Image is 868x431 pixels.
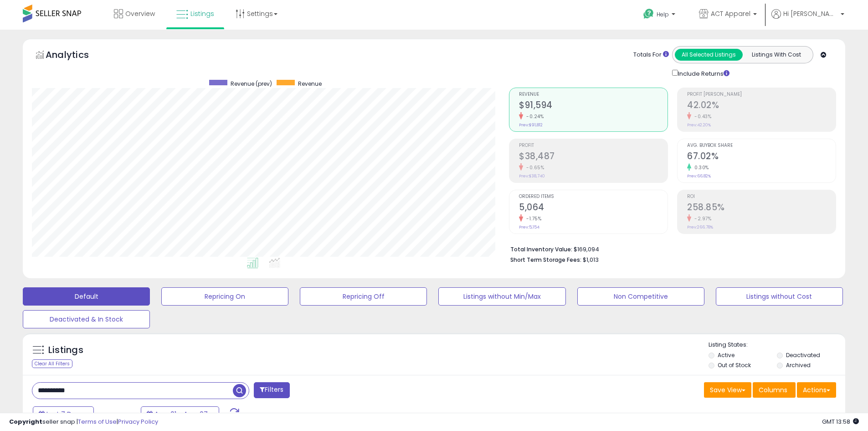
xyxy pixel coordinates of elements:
[519,100,668,112] h2: $91,594
[46,410,82,419] span: Last 7 Days
[786,351,820,359] label: Deactivated
[125,9,155,18] span: Overview
[523,215,541,222] small: -1.75%
[154,410,208,419] span: Aug-01 - Aug-07
[687,202,836,214] h2: 258.85%
[691,113,711,120] small: -0.43%
[254,382,289,398] button: Filters
[161,287,288,306] button: Repricing On
[510,245,572,253] b: Total Inventory Value:
[687,143,836,148] span: Avg. Buybox Share
[95,410,137,419] span: Compared to:
[687,224,713,230] small: Prev: 266.78%
[231,80,272,88] span: Revenue (prev)
[118,417,158,426] a: Privacy Policy
[523,113,544,120] small: -0.24%
[771,9,844,30] a: Hi [PERSON_NAME]
[523,164,544,171] small: -0.65%
[141,406,219,422] button: Aug-01 - Aug-07
[718,351,734,359] label: Active
[633,51,669,59] div: Totals For
[519,202,668,214] h2: 5,064
[704,382,751,398] button: Save View
[711,9,750,18] span: ACT Apparel
[687,100,836,112] h2: 42.02%
[822,417,859,426] span: 2025-08-15 13:58 GMT
[709,341,845,349] p: Listing States:
[675,49,743,61] button: All Selected Listings
[33,406,94,422] button: Last 7 Days
[786,361,811,369] label: Archived
[519,224,539,230] small: Prev: 5,154
[298,80,322,88] span: Revenue
[32,359,72,368] div: Clear All Filters
[716,287,843,306] button: Listings without Cost
[691,215,711,222] small: -2.97%
[687,173,711,179] small: Prev: 66.82%
[687,151,836,163] h2: 67.02%
[759,385,787,395] span: Columns
[783,9,838,18] span: Hi [PERSON_NAME]
[691,164,709,171] small: 0.30%
[687,122,711,128] small: Prev: 42.20%
[23,287,150,306] button: Default
[519,194,668,199] span: Ordered Items
[190,9,214,18] span: Listings
[636,1,684,30] a: Help
[300,287,427,306] button: Repricing Off
[797,382,836,398] button: Actions
[643,8,654,20] i: Get Help
[519,143,668,148] span: Profit
[78,417,117,426] a: Terms of Use
[687,92,836,97] span: Profit [PERSON_NAME]
[665,68,740,78] div: Include Returns
[519,92,668,97] span: Revenue
[583,255,599,264] span: $1,013
[657,10,669,18] span: Help
[742,49,810,61] button: Listings With Cost
[577,287,704,306] button: Non Competitive
[519,173,545,179] small: Prev: $38,740
[438,287,565,306] button: Listings without Min/Max
[510,243,829,254] li: $169,094
[23,310,150,328] button: Deactivated & In Stock
[753,382,796,398] button: Columns
[718,361,751,369] label: Out of Stock
[687,194,836,199] span: ROI
[9,417,42,426] strong: Copyright
[48,344,83,357] h5: Listings
[519,151,668,163] h2: $38,487
[46,48,107,63] h5: Analytics
[519,122,543,128] small: Prev: $91,812
[9,418,158,426] div: seller snap | |
[510,256,581,264] b: Short Term Storage Fees:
